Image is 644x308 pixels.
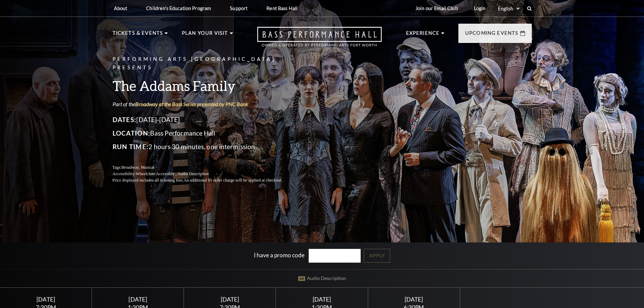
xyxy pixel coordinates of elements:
p: Rent Bass Hall [266,5,297,11]
div: [DATE] [8,296,84,303]
a: Broadway at the Bass Series presented by PNC Bank [135,101,248,107]
p: Tags: [113,164,299,171]
p: Tickets & Events [113,29,163,41]
p: Part of the [113,100,299,108]
span: Wheelchair Accessible , Audio Description [136,171,209,176]
p: Support [230,5,247,11]
p: About [114,5,127,11]
div: [DATE] [192,296,268,303]
span: An additional $5 order charge will be applied at checkout. [184,178,282,183]
p: [DATE]-[DATE] [113,114,299,125]
p: 2 hours 30 minutes, one intermission [113,141,299,152]
p: Accessibility: [113,171,299,177]
p: Upcoming Events [465,29,519,41]
div: [DATE] [284,296,360,303]
span: Location: [113,129,150,137]
span: Dates: [113,116,137,123]
div: [DATE] [376,296,452,303]
div: [DATE] [100,296,176,303]
h3: The Addams Family [113,77,299,94]
p: Price displayed includes all ticketing fees. [113,177,299,184]
label: I have a promo code [254,252,305,259]
span: Run Time: [113,143,149,150]
p: Performing Arts [GEOGRAPHIC_DATA] Presents [113,55,299,72]
span: Broadway, Musical [121,165,154,170]
p: Experience [406,29,440,41]
p: Children's Education Program [146,5,211,11]
select: Select: [497,5,521,12]
p: Plan Your Visit [182,29,228,41]
p: Bass Performance Hall [113,128,299,139]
